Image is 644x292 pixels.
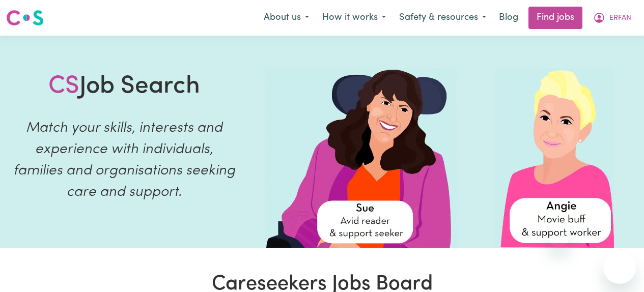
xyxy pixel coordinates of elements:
[549,227,569,247] iframe: Close message
[6,6,44,30] a: Careseekers logo
[48,72,200,102] h1: Job Search
[609,13,631,24] span: ERFAN
[603,251,636,284] iframe: Button to launch messaging window
[528,7,582,29] a: Find jobs
[6,9,44,27] img: Careseekers logo
[257,7,316,28] button: About us
[586,7,638,28] button: My Account
[316,7,393,28] button: How it works
[393,7,493,28] button: Safety & resources
[48,74,79,99] span: CS
[12,118,237,203] p: Match your skills, interests and experience with individuals, families and organisations seeking ...
[493,7,524,29] a: Blog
